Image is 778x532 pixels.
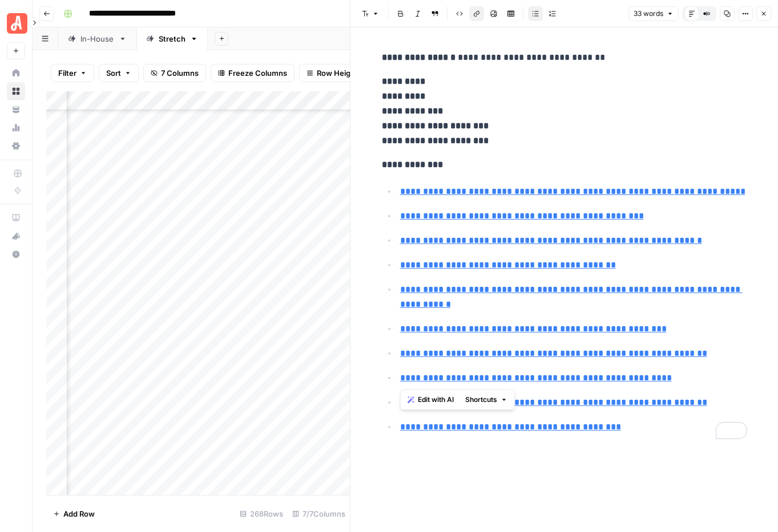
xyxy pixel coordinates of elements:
[58,27,136,50] a: In-House
[228,67,287,79] span: Freeze Columns
[465,395,497,405] span: Shortcuts
[7,9,25,38] button: Workspace: Angi
[299,64,365,82] button: Row Height
[7,137,25,155] a: Settings
[375,46,754,444] div: To enrich screen reader interactions, please activate Accessibility in Grammarly extension settings
[143,64,206,82] button: 7 Columns
[58,67,76,79] span: Filter
[7,119,25,137] a: Usage
[7,228,25,245] div: What's new?
[288,505,350,523] div: 7/7 Columns
[628,6,679,21] button: 33 words
[7,227,25,245] button: What's new?
[63,508,95,519] span: Add Row
[7,209,25,227] a: AirOps Academy
[7,13,27,34] img: Angi Logo
[7,100,25,119] a: Your Data
[317,67,358,79] span: Row Height
[418,395,454,405] span: Edit with AI
[461,392,512,407] button: Shortcuts
[106,67,121,79] span: Sort
[136,27,208,50] a: Stretch
[159,33,186,44] div: Stretch
[7,245,25,263] button: Help + Support
[403,392,458,407] button: Edit with AI
[211,64,295,82] button: Freeze Columns
[7,64,25,82] a: Home
[99,64,139,82] button: Sort
[235,505,288,523] div: 268 Rows
[161,67,199,79] span: 7 Columns
[7,82,25,100] a: Browse
[51,64,94,82] button: Filter
[634,9,663,19] span: 33 words
[46,505,102,523] button: Add Row
[80,33,114,44] div: In-House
